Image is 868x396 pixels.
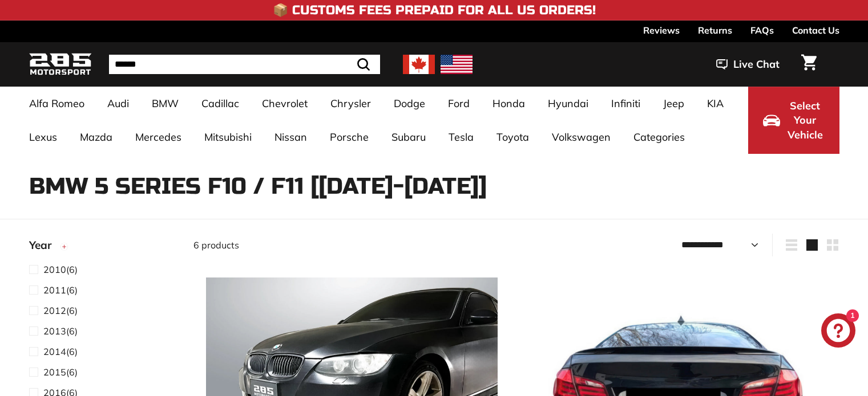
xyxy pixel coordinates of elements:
span: (6) [43,263,78,276]
span: (6) [43,365,78,379]
h1: BMW 5 Series F10 / F11 [[DATE]-[DATE]] [29,174,839,199]
a: Audi [96,87,140,120]
span: Select Your Vehicle [786,99,825,142]
a: Mercedes [124,120,193,154]
span: Year [29,237,60,254]
a: Reviews [643,21,680,40]
span: Live Chat [733,57,780,72]
a: Lexus [18,120,68,154]
input: Search [109,55,380,74]
a: Cart [794,45,823,84]
a: Dodge [382,87,437,120]
a: Volkswagen [540,120,622,154]
a: Chrysler [319,87,382,120]
span: (6) [43,283,78,297]
a: Alfa Romeo [18,87,96,120]
a: KIA [696,87,735,120]
a: Tesla [437,120,485,154]
span: 2015 [43,366,66,378]
a: Toyota [485,120,540,154]
a: FAQs [750,21,774,40]
span: 2010 [43,264,66,275]
a: Hyundai [536,87,600,120]
inbox-online-store-chat: Shopify online store chat [818,313,859,350]
span: (6) [43,324,78,338]
a: Mitsubishi [193,120,263,154]
img: Logo_285_Motorsport_areodynamics_components [29,51,92,78]
span: 2011 [43,284,66,296]
a: Chevrolet [251,87,319,120]
h4: 📦 Customs Fees Prepaid for All US Orders! [273,3,596,17]
span: (6) [43,345,78,358]
a: Subaru [380,120,437,154]
a: Porsche [318,120,380,154]
span: 2013 [43,325,66,337]
a: Categories [622,120,696,154]
a: Returns [698,21,732,40]
a: Ford [437,87,481,120]
a: Jeep [652,87,696,120]
a: Honda [481,87,536,120]
div: 6 products [193,238,516,252]
a: Cadillac [190,87,251,120]
button: Year [29,234,175,262]
a: Contact Us [792,21,839,40]
button: Live Chat [701,50,794,79]
span: 2014 [43,346,66,357]
a: Nissan [263,120,318,154]
a: Mazda [68,120,124,154]
span: (6) [43,304,78,317]
a: Infiniti [600,87,652,120]
a: BMW [140,87,190,120]
span: 2012 [43,305,66,316]
button: Select Your Vehicle [748,87,839,154]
